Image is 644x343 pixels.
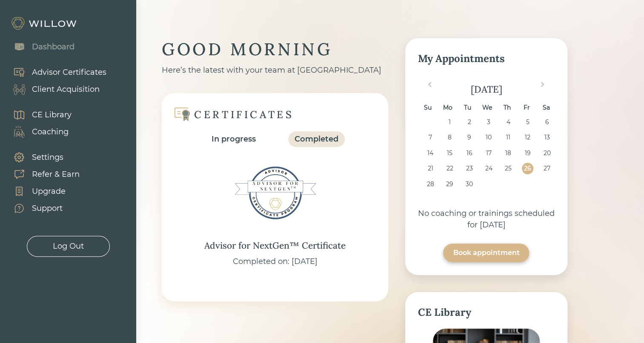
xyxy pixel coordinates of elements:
[295,133,338,145] div: Completed
[32,84,100,95] div: Client Acquisition
[444,147,455,159] div: Choose Monday, September 15th, 2025
[522,147,533,159] div: Choose Friday, September 19th, 2025
[424,179,436,190] div: Choose Sunday, September 28th, 2025
[522,132,533,143] div: Choose Friday, September 12th, 2025
[522,116,533,128] div: Choose Friday, September 5th, 2025
[541,102,552,113] div: Sa
[502,132,514,143] div: Choose Thursday, September 11th, 2025
[421,116,552,194] div: month 2025-09
[442,102,453,113] div: Mo
[483,132,495,143] div: Choose Wednesday, September 10th, 2025
[541,116,553,128] div: Choose Saturday, September 6th, 2025
[4,81,106,98] a: Client Acquisition
[444,179,455,190] div: Choose Monday, September 29th, 2025
[424,147,436,159] div: Choose Sunday, September 14th, 2025
[541,147,553,159] div: Choose Saturday, September 20th, 2025
[204,239,346,252] div: Advisor for NextGen™ Certificate
[32,169,80,180] div: Refer & Earn
[502,116,514,128] div: Choose Thursday, September 4th, 2025
[4,106,72,123] a: CE Library
[32,152,63,163] div: Settings
[464,179,475,190] div: Choose Tuesday, September 30th, 2025
[418,82,555,96] div: [DATE]
[444,132,455,143] div: Choose Monday, September 8th, 2025
[4,38,74,55] a: Dashboard
[32,109,72,121] div: CE Library
[11,17,79,30] img: Willow
[522,163,533,174] div: Choose Friday, September 26th, 2025
[521,102,532,113] div: Fr
[541,132,553,143] div: Choose Saturday, September 13th, 2025
[32,41,74,53] div: Dashboard
[464,163,475,174] div: Choose Tuesday, September 23rd, 2025
[4,149,80,166] a: Settings
[233,256,318,267] div: Completed on: [DATE]
[501,102,512,113] div: Th
[4,64,106,81] a: Advisor Certificates
[232,150,318,235] img: Advisor for NextGen™ Certificate Badge
[4,166,80,183] a: Refer & Earn
[464,132,475,143] div: Choose Tuesday, September 9th, 2025
[422,102,433,113] div: Su
[461,102,473,113] div: Tu
[483,147,495,159] div: Choose Wednesday, September 17th, 2025
[502,163,514,174] div: Choose Thursday, September 25th, 2025
[194,108,294,121] div: CERTIFICATES
[444,116,455,128] div: Choose Monday, September 1st, 2025
[453,248,519,258] div: Book appointment
[464,147,475,159] div: Choose Tuesday, September 16th, 2025
[424,132,436,143] div: Choose Sunday, September 7th, 2025
[32,186,66,197] div: Upgrade
[162,65,388,76] div: Here’s the latest with your team at [GEOGRAPHIC_DATA]
[162,38,388,60] div: GOOD MORNING
[424,163,436,174] div: Choose Sunday, September 21st, 2025
[541,163,553,174] div: Choose Saturday, September 27th, 2025
[4,183,80,200] a: Upgrade
[483,163,495,174] div: Choose Wednesday, September 24th, 2025
[502,147,514,159] div: Choose Thursday, September 18th, 2025
[32,203,63,214] div: Support
[481,102,493,113] div: We
[418,208,555,231] div: No coaching or trainings scheduled for [DATE]
[212,133,256,145] div: In progress
[537,80,550,94] button: Next Month
[32,67,106,78] div: Advisor Certificates
[464,116,475,128] div: Choose Tuesday, September 2nd, 2025
[418,51,555,66] div: My Appointments
[483,116,495,128] div: Choose Wednesday, September 3rd, 2025
[4,123,72,140] a: Coaching
[422,80,435,94] button: Previous Month
[32,126,69,138] div: Coaching
[53,241,84,252] div: Log Out
[418,305,555,320] div: CE Library
[444,163,455,174] div: Choose Monday, September 22nd, 2025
